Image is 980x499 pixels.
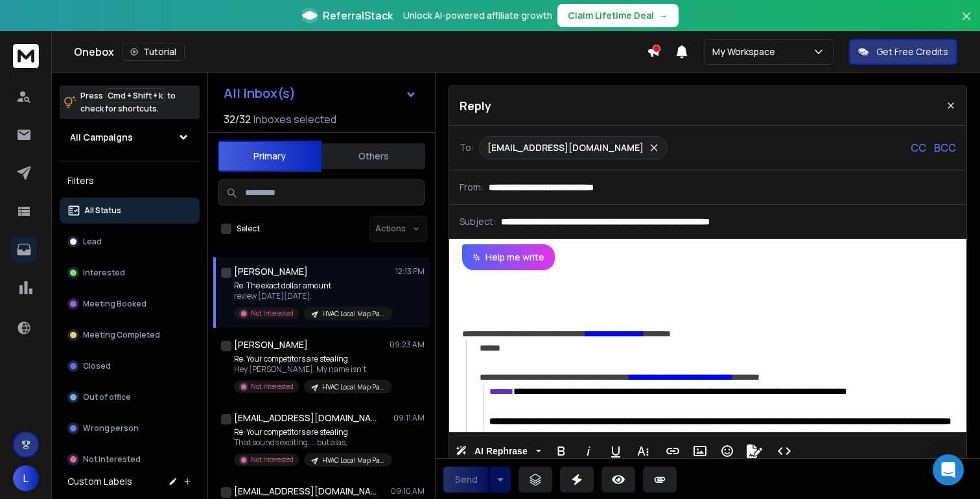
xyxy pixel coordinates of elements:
[70,131,133,144] h1: All Campaigns
[83,423,139,434] p: Wrong person
[742,438,767,464] button: Signature
[460,215,496,228] p: Subject:
[460,141,474,154] p: To:
[876,45,948,58] p: Get Free Credits
[83,330,160,340] p: Meeting Completed
[453,438,544,464] button: AI Rephrase
[83,237,102,247] p: Lead
[13,465,39,491] button: L
[234,354,390,364] p: Re: Your competitors are stealing
[712,45,780,58] p: My Workspace
[460,181,484,194] p: From:
[462,244,555,270] button: Help me write
[60,291,200,317] button: Meeting Booked
[106,88,165,103] span: Cmd + Shift + k
[715,438,740,464] button: Emoticons
[60,229,200,255] button: Lead
[234,427,390,437] p: Re: Your competitors are stealing
[218,141,321,172] button: Primary
[234,412,377,424] h1: [EMAIL_ADDRESS][DOMAIN_NAME]
[322,382,384,392] p: HVAC Local Map Pack(1)
[251,308,294,318] p: Not Interested
[234,291,390,301] p: review [DATE][DATE],
[251,455,294,465] p: Not Interested
[80,89,176,115] p: Press to check for shortcuts.
[603,438,628,464] button: Underline (⌘U)
[958,8,975,39] button: Close banner
[213,80,427,106] button: All Inbox(s)
[849,39,957,65] button: Get Free Credits
[660,438,685,464] button: Insert Link (⌘K)
[224,111,251,127] span: 32 / 32
[772,438,797,464] button: Code View
[122,43,185,61] button: Tutorial
[60,198,200,224] button: All Status
[911,140,926,156] p: CC
[74,43,647,61] div: Onebox
[60,384,200,410] button: Out of office
[234,338,308,351] h1: [PERSON_NAME]
[234,364,390,375] p: Hey [PERSON_NAME], My name isn't
[83,361,111,371] p: Closed
[60,447,200,472] button: Not Interested
[251,382,294,391] p: Not Interested
[395,266,425,277] p: 12:13 PM
[390,340,425,350] p: 09:23 AM
[83,392,131,402] p: Out of office
[323,8,393,23] span: ReferralStack
[60,322,200,348] button: Meeting Completed
[83,454,141,465] p: Not Interested
[83,268,125,278] p: Interested
[391,486,425,496] p: 09:10 AM
[321,142,425,170] button: Others
[60,353,200,379] button: Closed
[934,140,956,156] p: BCC
[60,260,200,286] button: Interested
[557,4,679,27] button: Claim Lifetime Deal→
[322,309,384,319] p: HVAC Local Map Pack(1)
[60,172,200,190] h3: Filters
[234,437,390,448] p: That sounds exciting.... but alas,
[460,97,491,115] p: Reply
[933,454,964,485] div: Open Intercom Messenger
[659,9,668,22] span: →
[253,111,336,127] h3: Inboxes selected
[631,438,655,464] button: More Text
[234,265,308,278] h1: [PERSON_NAME]
[224,87,296,100] h1: All Inbox(s)
[403,9,552,22] p: Unlock AI-powered affiliate growth
[67,475,132,488] h3: Custom Labels
[84,205,121,216] p: All Status
[234,485,377,498] h1: [EMAIL_ADDRESS][DOMAIN_NAME]
[60,415,200,441] button: Wrong person
[60,124,200,150] button: All Campaigns
[549,438,574,464] button: Bold (⌘B)
[83,299,146,309] p: Meeting Booked
[487,141,644,154] p: [EMAIL_ADDRESS][DOMAIN_NAME]
[576,438,601,464] button: Italic (⌘I)
[688,438,712,464] button: Insert Image (⌘P)
[322,456,384,465] p: HVAC Local Map Pack(1)
[393,413,425,423] p: 09:11 AM
[234,281,390,291] p: Re: The exact dollar amount
[472,446,530,457] span: AI Rephrase
[237,224,260,234] label: Select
